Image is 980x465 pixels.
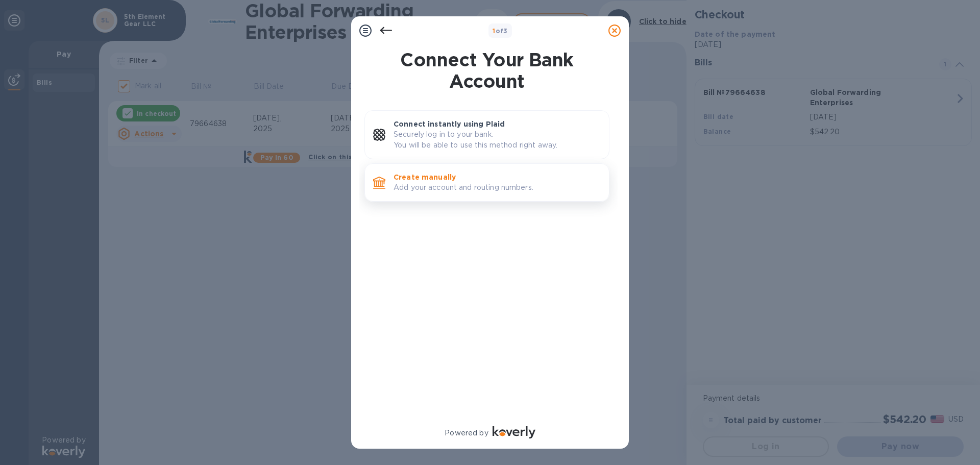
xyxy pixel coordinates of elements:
[493,426,535,438] img: Logo
[394,172,601,182] p: Create manually
[493,27,495,35] span: 1
[360,49,614,92] h1: Connect Your Bank Account
[394,182,601,193] p: Add your account and routing numbers.
[493,27,508,35] b: of 3
[394,129,601,151] p: Securely log in to your bank. You will be able to use this method right away.
[445,428,488,438] p: Powered by
[394,119,601,129] p: Connect instantly using Plaid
